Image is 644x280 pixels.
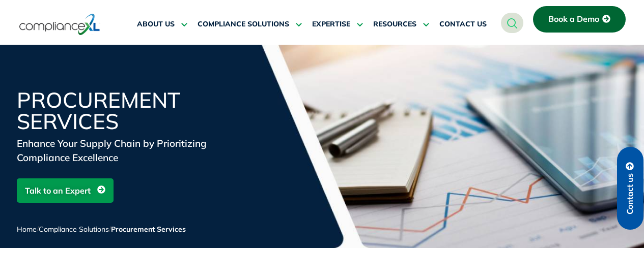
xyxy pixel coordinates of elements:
span: Talk to an Expert [25,181,91,200]
img: logo-one.svg [19,13,100,36]
span: / / [17,225,186,234]
span: CONTACT US [439,20,487,29]
a: EXPERTISE [312,12,363,37]
a: RESOURCES [373,12,429,37]
a: Book a Demo [533,6,626,33]
span: Contact us [626,173,635,214]
a: Contact us [617,147,643,230]
span: ABOUT US [137,20,175,29]
a: COMPLIANCE SOLUTIONS [198,12,302,37]
a: Talk to an Expert [17,178,114,203]
a: Compliance Solutions [39,225,109,234]
a: navsearch-button [501,13,523,33]
a: CONTACT US [439,12,487,37]
span: COMPLIANCE SOLUTIONS [198,20,289,29]
h1: Procurement Services [17,89,261,132]
a: Home [17,225,37,234]
a: ABOUT US [137,12,187,37]
span: RESOURCES [373,20,416,29]
span: EXPERTISE [312,20,350,29]
div: Enhance Your Supply Chain by Prioritizing Compliance Excellence [17,136,261,165]
span: Book a Demo [548,15,599,24]
span: Procurement Services [111,225,186,234]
